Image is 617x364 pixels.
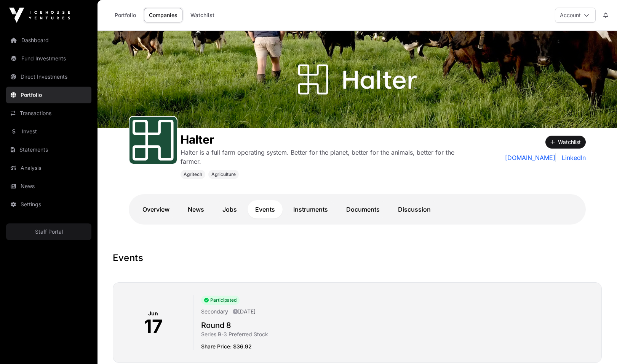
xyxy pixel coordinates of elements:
a: Overview [135,200,177,218]
a: Dashboard [6,32,91,49]
button: Watchlist [545,136,586,149]
a: News [180,200,212,218]
img: Halter-Favicon.svg [133,120,174,161]
span: Agriculture [211,171,236,177]
a: Statements [6,141,91,158]
a: Staff Portal [6,223,91,240]
a: Settings [6,196,91,213]
a: Companies [144,8,182,22]
p: [DATE] [233,308,256,315]
nav: Tabs [135,200,580,218]
a: Portfolio [6,87,91,103]
a: Fund Investments [6,50,91,67]
img: Icehouse Ventures Logo [9,8,70,23]
p: Secondary [201,308,228,315]
a: Portfolio [110,8,141,22]
a: Direct Investments [6,68,91,85]
a: Transactions [6,105,91,122]
a: News [6,178,91,195]
h1: Halter [181,133,472,146]
p: Jun [148,310,158,317]
iframe: Chat Widget [579,328,617,364]
a: Instruments [286,200,336,218]
a: Discussion [390,200,438,218]
p: Halter is a full farm operating system. Better for the planet, better for the animals, better for... [181,148,472,166]
h1: Events [113,252,602,264]
a: Watchlist [185,8,219,22]
a: Jobs [215,200,245,218]
button: Account [555,8,596,23]
span: Participated [201,296,240,305]
span: Agritech [184,171,202,177]
h2: Round 8 [201,320,595,331]
img: Halter [98,31,617,128]
p: Share Price: $36.92 [201,343,595,350]
a: Invest [6,123,91,140]
p: Series B-3 Preferred Stock [201,331,595,338]
a: Events [248,200,283,218]
p: 17 [144,317,163,336]
a: LinkedIn [559,153,586,162]
a: [DOMAIN_NAME] [505,153,556,162]
a: Documents [339,200,387,218]
a: Analysis [6,160,91,176]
